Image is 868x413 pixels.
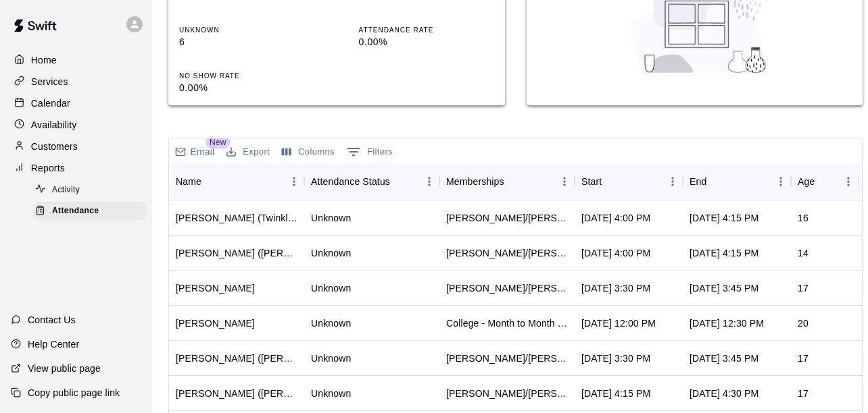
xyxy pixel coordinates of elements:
p: UNKNOWN [179,25,314,35]
div: Unknown [311,316,351,330]
div: Unknown [311,352,351,365]
div: Name [169,163,304,200]
a: Services [11,72,141,92]
div: 20 [798,316,809,330]
div: Attendance Status [311,163,390,200]
p: Calendar [31,97,70,110]
div: Memberships [446,163,504,200]
div: Langston McDonald (Twinkle Morgan) [176,211,297,225]
div: Sep 12, 2025, 4:00 PM [581,246,650,260]
div: Tom/Mike - Full Year Member Unlimited [446,246,568,260]
div: Activity [32,181,147,200]
span: Activity [52,184,80,197]
div: Aiden Cody [176,316,255,330]
div: End [683,163,791,200]
p: Contact Us [28,313,76,327]
p: 0.00% [179,81,314,95]
p: Reports [31,161,65,175]
a: Activity [32,180,152,200]
div: Tom/Mike - 3 Month Membership - 2x per week, Tom/Mike - Full Year Member Unlimited , Todd/Brad - ... [446,281,568,295]
button: Export [223,142,273,163]
div: Memberships [439,163,575,200]
div: Tom/Mike - 6 Month Membership - 2x per week [446,387,568,400]
button: Menu [838,171,859,192]
div: Name [176,163,201,200]
button: Show filters [343,141,396,163]
a: Reports [11,158,141,178]
div: Sep 12, 2025, 3:45 PM [690,352,758,365]
a: Calendar [11,93,141,113]
div: 14 [798,246,809,260]
div: Start [575,163,683,200]
div: Sep 12, 2025, 4:15 PM [581,387,650,400]
div: Unknown [311,211,351,225]
a: Home [11,50,141,70]
div: Attendance [32,202,147,221]
div: Landon Bolan [176,281,255,295]
div: 17 [798,352,809,365]
button: Sort [602,172,621,191]
div: Age [798,163,815,200]
a: Availability [11,115,141,135]
div: Age [791,163,859,200]
button: Menu [771,171,791,192]
div: 16 [798,211,809,225]
button: Sort [390,172,409,191]
div: End [690,163,706,200]
p: NO SHOW RATE [179,71,314,81]
p: 0.00% [359,35,494,49]
p: Services [31,75,68,88]
div: College - Month to Month Membership [446,316,568,330]
p: 6 [179,35,314,49]
button: Menu [662,171,683,192]
div: Tom/Mike - Full Year Member Unlimited , Tom/Mike - Full Year Member Unlimited [446,352,568,365]
div: Sep 12, 2025, 12:00 PM [581,316,656,330]
span: New [206,136,230,148]
div: Sep 12, 2025, 3:45 PM [690,281,758,295]
button: Sort [815,172,834,191]
div: Sep 12, 2025, 4:30 PM [690,387,758,400]
button: Sort [706,172,725,191]
div: Unknown [311,387,351,400]
p: ATTENDANCE RATE [359,25,494,35]
div: Sep 12, 2025, 3:30 PM [581,281,650,295]
div: 17 [798,281,809,295]
p: View public page [28,362,101,375]
p: Home [31,53,57,67]
div: Attendance Status [304,163,439,200]
button: Sort [504,172,523,191]
div: Sep 12, 2025, 4:00 PM [581,211,650,225]
div: Peyton Keller (Jason Keller) [176,387,297,400]
div: Sep 12, 2025, 3:30 PM [581,352,650,365]
a: Customers [11,136,141,157]
div: Sep 12, 2025, 4:15 PM [690,211,758,225]
button: Menu [554,171,575,192]
button: Email [172,142,218,161]
p: Copy public page link [28,386,120,400]
div: Sep 12, 2025, 12:30 PM [690,316,764,330]
p: Help Center [28,337,79,351]
div: Unknown [311,246,351,260]
div: Wesley Gabriel (Regina Gabriel) [176,352,297,365]
p: Customers [31,140,78,153]
button: Menu [419,171,439,192]
button: Menu [284,171,304,192]
div: Unknown [311,281,351,295]
div: Start [581,163,602,200]
p: Availability [31,118,77,132]
p: Email [191,145,215,159]
div: Sep 12, 2025, 4:15 PM [690,246,758,260]
span: Attendance [52,204,99,218]
button: Select columns [279,142,338,163]
div: Eli Miller (Lowell Miller) [176,246,297,260]
div: 17 [798,387,809,400]
a: Attendance [32,200,152,221]
div: Tom/Mike - 6 Month Membership - 2x per week, Todd/Brad - 6 Month Membership - 2x per week [446,211,568,225]
button: Sort [201,172,220,191]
